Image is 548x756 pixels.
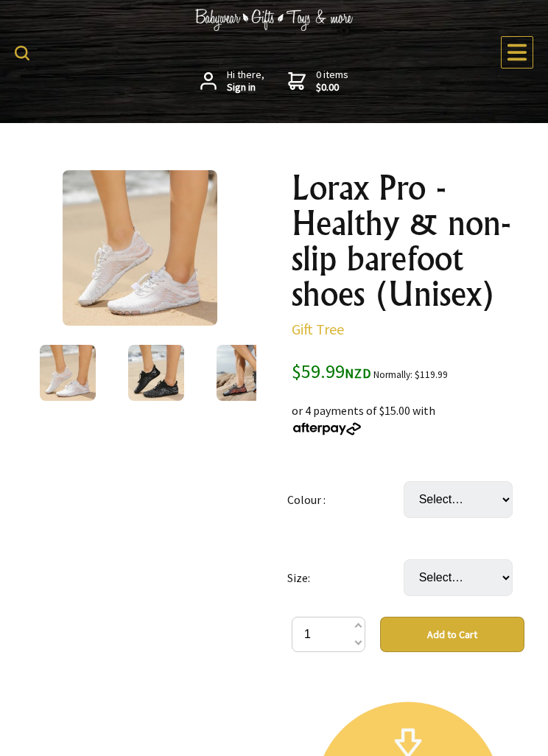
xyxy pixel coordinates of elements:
span: Hi there, [227,69,264,94]
small: Normally: $119.99 [373,368,448,381]
strong: $0.00 [316,81,348,94]
a: Gift Tree [292,320,344,338]
img: Afterpay [292,422,362,435]
img: Lorax Pro - Healthy & non-slip barefoot shoes (Unisex) [128,345,184,401]
a: Hi there,Sign in [200,69,264,94]
a: 0 items$0.00 [288,69,348,94]
td: Size: [287,539,404,617]
td: Colour : [287,461,404,539]
span: NZD [345,365,371,382]
img: Lorax Pro - Healthy & non-slip barefoot shoes (Unisex) [40,345,96,401]
strong: Sign in [227,81,264,94]
span: $59.99 [292,359,371,383]
img: product search [15,46,29,60]
span: 0 items [316,68,348,94]
h1: Lorax Pro - Healthy & non-slip barefoot shoes (Unisex) [292,170,524,312]
img: Babywear - Gifts - Toys & more [164,9,384,31]
div: or 4 payments of $15.00 with [292,384,524,437]
button: Add to Cart [380,617,524,652]
img: Lorax Pro - Healthy & non-slip barefoot shoes (Unisex) [63,170,218,326]
img: Lorax Pro - Healthy & non-slip barefoot shoes (Unisex) [217,345,273,401]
